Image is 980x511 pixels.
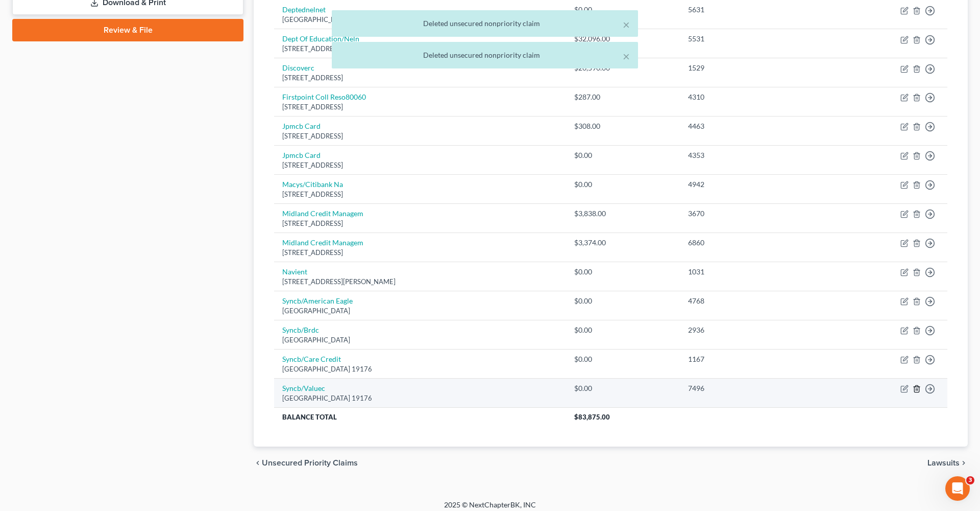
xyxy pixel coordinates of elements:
div: 5631 [688,5,819,15]
div: $0.00 [574,325,672,335]
button: chevron_left Unsecured Priority Claims [254,459,358,467]
div: [STREET_ADDRESS] [282,131,558,141]
div: Deleted unsecured nonpriority claim [340,50,630,60]
div: 4310 [688,92,819,102]
div: [GEOGRAPHIC_DATA] [282,335,558,345]
a: Syncb/Valuec [282,384,325,392]
div: [STREET_ADDRESS] [282,190,558,199]
a: Midland Credit Managem [282,238,363,247]
div: [STREET_ADDRESS] [282,102,558,112]
a: Firstpoint Coll Reso80060 [282,92,366,101]
div: $0.00 [574,383,672,393]
button: × [623,50,630,62]
div: 6860 [688,238,819,248]
a: Macys/Citibank Na [282,180,343,189]
div: $3,838.00 [574,208,672,219]
div: $0.00 [574,179,672,190]
div: $0.00 [574,267,672,277]
div: [STREET_ADDRESS] [282,160,558,170]
i: chevron_left [254,459,262,467]
span: 3 [966,476,974,484]
th: Balance Total [274,407,566,426]
div: 7496 [688,383,819,393]
div: 4768 [688,296,819,306]
button: Lawsuits chevron_right [927,459,968,467]
button: × [623,18,630,31]
a: Midland Credit Managem [282,209,363,218]
div: [STREET_ADDRESS] [282,219,558,228]
div: $0.00 [574,296,672,306]
div: [STREET_ADDRESS][PERSON_NAME] [282,277,558,287]
a: Navient [282,267,307,276]
div: Deleted unsecured nonpriority claim [340,18,630,29]
span: Lawsuits [927,459,960,467]
i: chevron_right [960,459,968,467]
div: 3670 [688,208,819,219]
div: $287.00 [574,92,672,102]
a: Syncb/Brdc [282,326,319,334]
div: $308.00 [574,121,672,131]
div: [STREET_ADDRESS] [282,248,558,258]
div: 1031 [688,267,819,277]
a: Syncb/American Eagle [282,296,353,305]
div: $0.00 [574,5,672,15]
div: 4942 [688,179,819,190]
a: Deptednelnet [282,5,326,14]
span: $83,875.00 [574,413,610,421]
div: $0.00 [574,150,672,160]
div: 4463 [688,121,819,131]
div: 4353 [688,150,819,160]
a: Jpmcb Card [282,151,321,159]
div: $0.00 [574,354,672,364]
div: 2936 [688,325,819,335]
a: Syncb/Care Credit [282,355,341,363]
div: [GEOGRAPHIC_DATA] 19176 [282,393,558,403]
div: [GEOGRAPHIC_DATA] 19176 [282,364,558,374]
iframe: Intercom live chat [945,476,970,501]
a: Jpmcb Card [282,122,321,130]
span: Unsecured Priority Claims [262,459,358,467]
div: $3,374.00 [574,238,672,248]
div: 1167 [688,354,819,364]
div: [GEOGRAPHIC_DATA] [282,306,558,316]
div: [STREET_ADDRESS] [282,73,558,83]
